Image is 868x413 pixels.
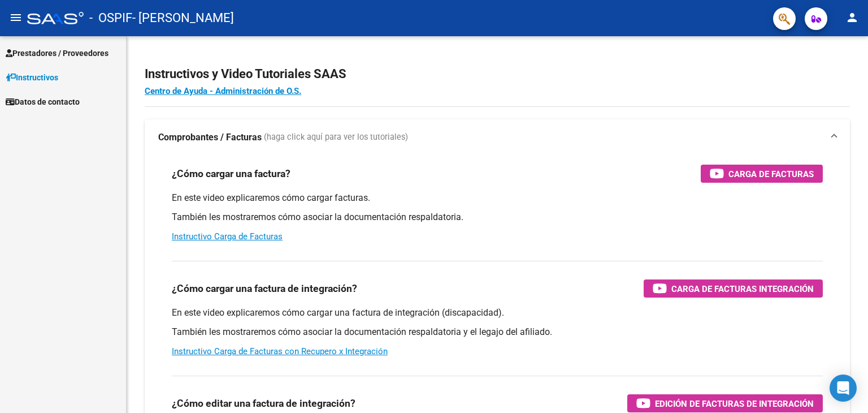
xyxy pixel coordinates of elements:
span: Instructivos [6,71,58,84]
h2: Instructivos y Video Tutoriales SAAS [145,63,850,85]
div: Open Intercom Messenger [830,375,857,402]
h3: ¿Cómo cargar una factura de integración? [172,281,357,296]
p: En este video explicaremos cómo cargar facturas. [172,192,823,204]
span: Datos de contacto [6,96,80,108]
button: Carga de Facturas Integración [644,279,823,298]
a: Instructivo Carga de Facturas con Recupero x Integración [172,346,388,356]
span: - [PERSON_NAME] [132,6,234,31]
mat-icon: menu [9,11,23,24]
p: En este video explicaremos cómo cargar una factura de integración (discapacidad). [172,307,823,319]
p: También les mostraremos cómo asociar la documentación respaldatoria. [172,211,823,223]
strong: Comprobantes / Facturas [158,131,262,144]
span: Edición de Facturas de integración [655,397,814,411]
span: - OSPIF [89,6,132,31]
p: También les mostraremos cómo asociar la documentación respaldatoria y el legajo del afiliado. [172,326,823,338]
button: Carga de Facturas [701,165,823,183]
a: Instructivo Carga de Facturas [172,231,283,242]
mat-expansion-panel-header: Comprobantes / Facturas (haga click aquí para ver los tutoriales) [145,119,850,156]
mat-icon: person [845,11,859,24]
span: Prestadores / Proveedores [6,47,108,59]
span: (haga click aquí para ver los tutoriales) [264,131,408,144]
a: Centro de Ayuda - Administración de O.S. [145,86,301,96]
span: Carga de Facturas Integración [671,282,814,296]
button: Edición de Facturas de integración [627,394,823,412]
span: Carga de Facturas [728,167,814,181]
h3: ¿Cómo editar una factura de integración? [172,395,355,411]
h3: ¿Cómo cargar una factura? [172,166,290,182]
